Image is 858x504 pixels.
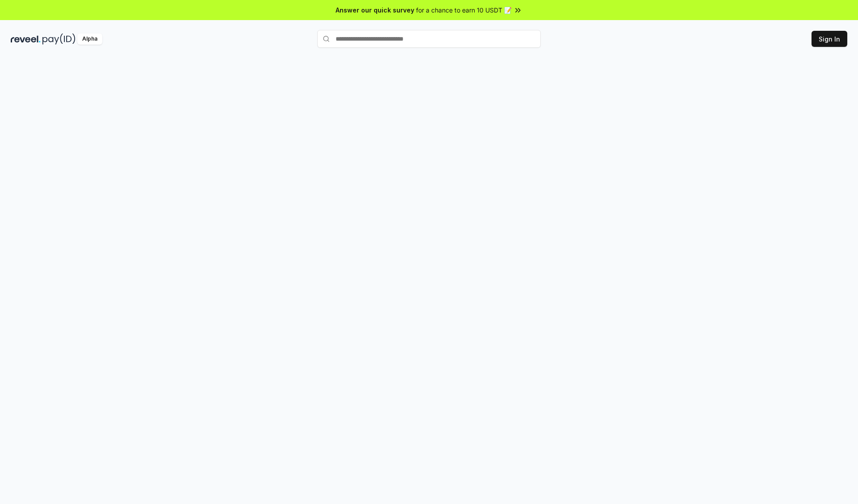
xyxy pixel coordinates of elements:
div: Alpha [77,33,102,45]
span: for a chance to earn 10 USDT 📝 [416,5,512,15]
button: Sign In [812,31,847,47]
img: reveel_dark [11,33,41,45]
img: pay_id [42,33,76,45]
span: Answer our quick survey [336,5,414,15]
